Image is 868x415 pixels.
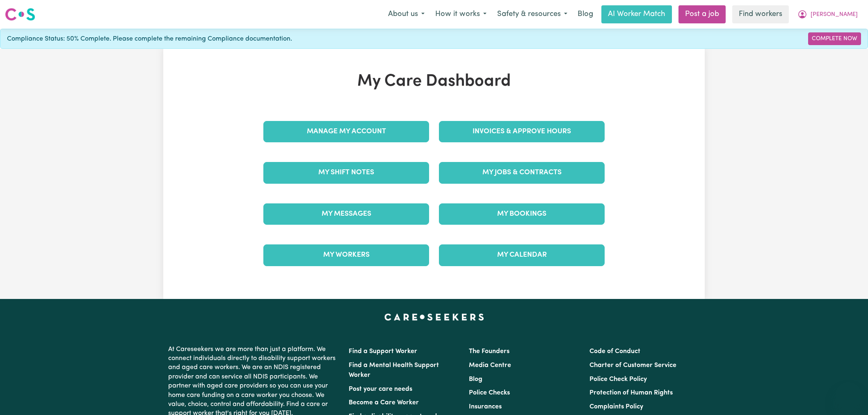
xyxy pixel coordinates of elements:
a: Invoices & Approve Hours [439,121,605,142]
button: How it works [430,6,492,23]
a: Blog [573,5,598,23]
a: Complaints Policy [589,404,643,410]
a: Manage My Account [263,121,429,142]
button: About us [383,6,430,23]
a: My Calendar [439,244,605,266]
iframe: Button to launch messaging window [835,382,861,408]
a: Code of Conduct [589,348,640,355]
a: The Founders [469,348,509,355]
span: [PERSON_NAME] [811,10,858,19]
a: Become a Care Worker [349,399,419,406]
a: Careseekers home page [384,314,484,320]
a: Media Centre [469,362,511,369]
a: Protection of Human Rights [589,390,673,396]
a: My Workers [263,244,429,266]
a: My Jobs & Contracts [439,162,605,183]
a: Complete Now [808,32,861,45]
a: Careseekers logo [5,5,35,24]
a: My Shift Notes [263,162,429,183]
a: Post your care needs [349,386,412,392]
a: Insurances [469,404,502,410]
a: Police Checks [469,390,510,396]
a: Find a Support Worker [349,348,417,355]
span: Compliance Status: 50% Complete. Please complete the remaining Compliance documentation. [7,34,292,44]
a: Charter of Customer Service [589,362,676,369]
img: Careseekers logo [5,7,35,22]
button: My Account [792,6,863,23]
a: Police Check Policy [589,376,647,383]
a: My Messages [263,203,429,225]
a: My Bookings [439,203,605,225]
a: AI Worker Match [601,5,672,23]
a: Find workers [732,5,789,23]
a: Find a Mental Health Support Worker [349,362,439,379]
a: Blog [469,376,482,383]
button: Safety & resources [492,6,573,23]
a: Post a job [678,5,726,23]
h1: My Care Dashboard [258,72,610,91]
